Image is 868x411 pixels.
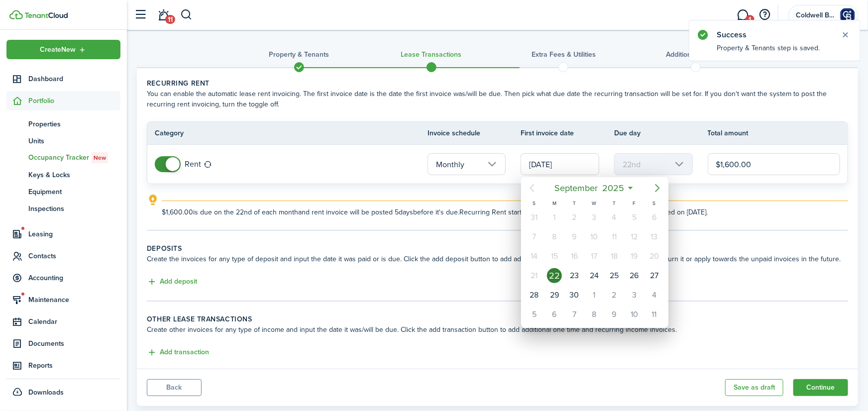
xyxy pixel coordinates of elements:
[600,179,627,197] span: 2025
[627,288,642,303] div: Friday, October 3, 2025
[527,268,542,283] div: Sunday, September 21, 2025
[552,179,600,197] span: September
[587,249,602,264] div: Wednesday, September 17, 2025
[607,229,622,244] div: Thursday, September 11, 2025
[627,307,642,322] div: Friday, October 10, 2025
[627,210,642,225] div: Friday, September 5, 2025
[527,210,542,225] div: Sunday, August 31, 2025
[547,307,562,322] div: Monday, October 6, 2025
[647,288,662,303] div: Saturday, October 4, 2025
[567,307,582,322] div: Tuesday, October 7, 2025
[607,288,622,303] div: Thursday, October 2, 2025
[604,199,624,207] div: T
[544,199,564,207] div: M
[567,268,582,283] div: Tuesday, September 23, 2025
[547,229,562,244] div: Monday, September 8, 2025
[647,268,662,283] div: Saturday, September 27, 2025
[587,268,602,283] div: Wednesday, September 24, 2025
[647,229,662,244] div: Saturday, September 13, 2025
[567,249,582,264] div: Tuesday, September 16, 2025
[607,249,622,264] div: Thursday, September 18, 2025
[527,288,542,303] div: Sunday, September 28, 2025
[584,199,604,207] div: W
[567,210,582,225] div: Tuesday, September 2, 2025
[647,210,662,225] div: Saturday, September 6, 2025
[607,210,622,225] div: Thursday, September 4, 2025
[587,288,602,303] div: Wednesday, October 1, 2025
[607,307,622,322] div: Thursday, October 9, 2025
[567,288,582,303] div: Tuesday, September 30, 2025
[547,268,562,283] div: Today, Monday, September 22, 2025
[548,179,631,197] mbsc-button: September2025
[564,199,584,207] div: T
[547,210,562,225] div: Monday, September 1, 2025
[567,229,582,244] div: Tuesday, September 9, 2025
[648,178,667,198] mbsc-button: Next page
[627,249,642,264] div: Friday, September 19, 2025
[527,307,542,322] div: Sunday, October 5, 2025
[647,249,662,264] div: Saturday, September 20, 2025
[527,229,542,244] div: Sunday, September 7, 2025
[624,199,644,207] div: F
[587,229,602,244] div: Wednesday, September 10, 2025
[547,249,562,264] div: Monday, September 15, 2025
[527,249,542,264] div: Sunday, September 14, 2025
[587,307,602,322] div: Wednesday, October 8, 2025
[627,229,642,244] div: Friday, September 12, 2025
[522,178,542,198] mbsc-button: Previous page
[644,199,664,207] div: S
[525,199,544,207] div: S
[547,288,562,303] div: Monday, September 29, 2025
[607,268,622,283] div: Thursday, September 25, 2025
[627,268,642,283] div: Friday, September 26, 2025
[647,307,662,322] div: Saturday, October 11, 2025
[587,210,602,225] div: Wednesday, September 3, 2025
